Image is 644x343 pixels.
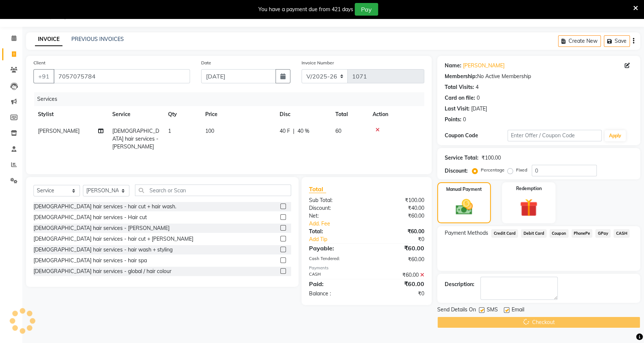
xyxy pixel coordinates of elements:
div: Coupon Code [445,132,508,140]
div: You have a payment due from 421 days [258,6,353,13]
div: [DEMOGRAPHIC_DATA] hair services - global / hair colour [33,267,171,275]
div: ₹60.00 [367,279,430,288]
div: Cash Tendered: [303,256,367,263]
th: Qty [164,106,201,123]
div: [DEMOGRAPHIC_DATA] hair services - [PERSON_NAME] [33,224,170,232]
div: Points: [445,116,461,124]
div: Card on file: [445,94,475,102]
div: Last Visit: [445,105,470,113]
div: Payable: [303,244,367,253]
label: Fixed [516,167,527,173]
div: Description: [445,281,474,288]
button: +91 [33,69,54,83]
span: Send Details On [437,306,476,315]
div: Sub Total: [303,196,367,204]
div: [DEMOGRAPHIC_DATA] hair services - hair spa [33,257,147,265]
div: ₹60.00 [367,256,430,263]
label: Redemption [516,185,542,192]
img: _gift.svg [514,196,543,219]
span: PhonePe [571,229,593,238]
div: 4 [476,83,479,91]
a: PREVIOUS INVOICES [71,36,124,42]
span: SMS [487,306,498,315]
div: Paid: [303,279,367,288]
div: [DEMOGRAPHIC_DATA] hair services - Hair cut [33,214,147,221]
th: Stylist [33,106,108,123]
div: ₹60.00 [367,244,430,253]
div: Total: [303,228,367,235]
span: Payment Methods [445,229,488,237]
label: Invoice Number [302,60,334,66]
div: [DEMOGRAPHIC_DATA] hair services - hair wash + styling [33,246,173,254]
div: 0 [463,116,466,124]
label: Date [201,60,211,66]
div: Service Total: [445,154,479,162]
span: 40 % [297,127,309,135]
button: Save [604,35,630,47]
div: Net: [303,212,367,220]
div: Services [34,92,430,106]
span: 40 F [280,127,290,135]
div: CASH [303,271,367,279]
label: Manual Payment [446,186,482,193]
div: ₹60.00 [367,228,430,235]
div: Payments [309,265,425,271]
th: Action [368,106,424,123]
div: [DATE] [471,105,487,113]
button: Pay [355,3,378,16]
th: Total [331,106,368,123]
span: Credit Card [491,229,518,238]
span: [DEMOGRAPHIC_DATA] hair services - [PERSON_NAME] [112,128,159,150]
span: Debit Card [521,229,547,238]
div: Total Visits: [445,83,474,91]
span: Coupon [550,229,569,238]
th: Disc [275,106,331,123]
label: Client [33,60,45,66]
span: [PERSON_NAME] [38,128,80,134]
input: Search or Scan [135,185,291,196]
a: INVOICE [35,33,62,46]
input: Search by Name/Mobile/Email/Code [54,69,190,83]
div: Discount: [303,204,367,212]
span: Total [309,185,326,193]
div: No Active Membership [445,73,633,80]
a: Add. Fee [303,220,430,228]
div: ₹60.00 [367,212,430,220]
th: Service [108,106,164,123]
a: [PERSON_NAME] [463,62,505,70]
div: ₹0 [377,235,430,243]
div: Balance : [303,290,367,298]
span: 1 [168,128,171,134]
div: ₹60.00 [367,271,430,279]
div: [DEMOGRAPHIC_DATA] hair services - hair cut + [PERSON_NAME] [33,235,193,243]
th: Price [201,106,275,123]
button: Create New [558,35,601,47]
a: Add Tip [303,235,377,243]
div: Discount: [445,167,468,175]
span: Email [512,306,524,315]
span: GPay [595,229,611,238]
div: ₹100.00 [482,154,501,162]
span: | [293,127,294,135]
img: _cash.svg [450,197,478,217]
div: [DEMOGRAPHIC_DATA] hair services - hair cut + hair wash. [33,203,176,211]
div: ₹100.00 [367,196,430,204]
div: ₹40.00 [367,204,430,212]
label: Percentage [481,167,505,173]
span: 100 [205,128,214,134]
div: Name: [445,62,461,70]
input: Enter Offer / Coupon Code [508,130,602,141]
span: CASH [614,229,629,238]
div: Membership: [445,73,477,80]
div: 0 [477,94,480,102]
div: ₹0 [367,290,430,298]
button: Apply [605,130,626,141]
span: 60 [335,128,341,134]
